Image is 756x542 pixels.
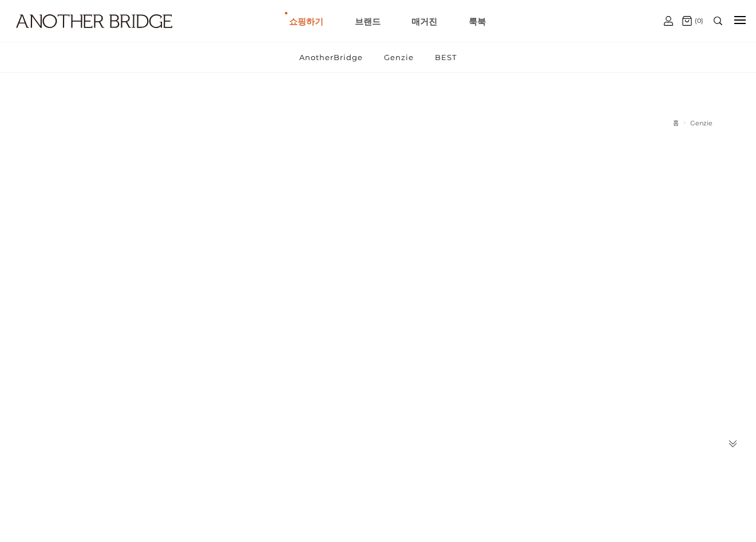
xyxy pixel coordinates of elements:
[690,119,713,127] a: Genzie
[16,14,172,28] img: logo
[714,17,722,25] img: search
[6,14,119,56] a: logo
[425,42,466,72] a: BEST
[469,1,486,42] a: 룩북
[374,42,423,72] a: Genzie
[355,1,381,42] a: 브랜드
[289,1,323,42] a: 쇼핑하기
[411,1,437,42] a: 매거진
[290,42,373,72] a: AnotherBridge
[682,16,692,26] img: cart
[692,17,703,25] span: (0)
[673,119,679,127] a: 홈
[682,16,703,26] a: (0)
[664,16,673,26] img: cart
